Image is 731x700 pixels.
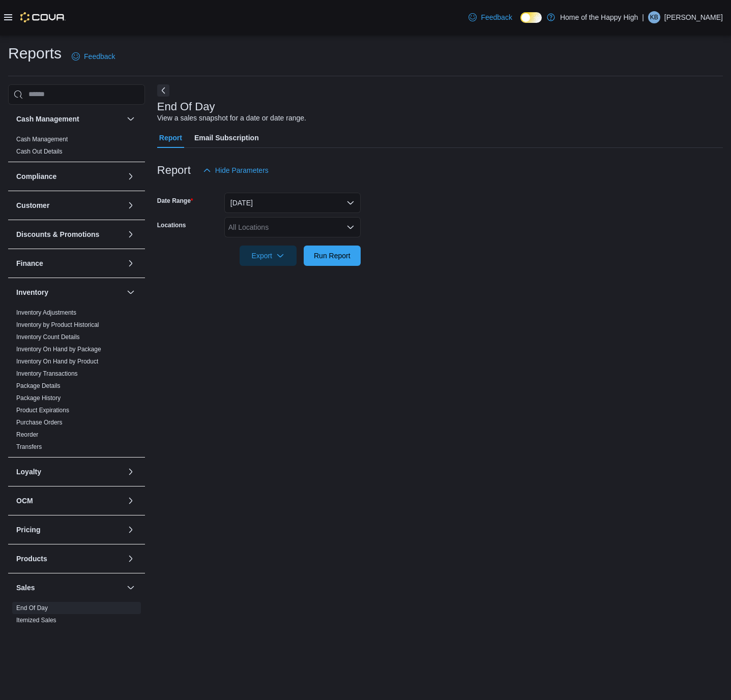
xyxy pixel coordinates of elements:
[157,197,193,205] label: Date Range
[16,200,49,210] h3: Customer
[8,43,62,64] h1: Reports
[8,133,145,162] div: Cash Management
[16,135,68,143] span: Cash Management
[16,171,56,181] h3: Compliance
[560,11,638,23] p: Home of the Happy High
[16,382,61,390] span: Package Details
[125,466,137,478] button: Loyalty
[16,419,63,426] a: Purchase Orders
[16,418,63,427] span: Purchase Orders
[125,199,137,211] button: Customer
[157,113,306,124] div: View a sales snapshot for a date or date range.
[16,496,123,506] button: OCM
[157,164,191,176] h3: Report
[194,128,259,148] span: Email Subscription
[16,583,123,593] button: Sales
[125,170,137,182] button: Compliance
[16,309,76,317] span: Inventory Adjustments
[16,496,33,506] h3: OCM
[16,258,123,268] button: Finance
[16,467,41,477] h3: Loyalty
[16,346,101,353] a: Inventory On Hand by Package
[16,467,123,477] button: Loyalty
[157,101,215,113] h3: End Of Day
[125,524,137,536] button: Pricing
[16,114,79,124] h3: Cash Management
[16,357,98,366] span: Inventory On Hand by Product
[16,554,47,564] h3: Products
[16,287,123,297] button: Inventory
[664,11,723,23] p: [PERSON_NAME]
[16,309,76,316] a: Inventory Adjustments
[16,358,98,365] a: Inventory On Hand by Product
[16,114,123,124] button: Cash Management
[520,12,542,23] input: Dark Mode
[125,257,137,269] button: Finance
[20,12,66,22] img: Cova
[314,251,350,261] span: Run Report
[16,321,99,328] a: Inventory by Product Historical
[16,287,48,297] h3: Inventory
[16,443,42,450] a: Transfers
[16,628,77,636] span: Sales by Classification
[16,229,123,239] button: Discounts & Promotions
[215,165,269,175] span: Hide Parameters
[16,345,101,353] span: Inventory On Hand by Package
[346,223,355,231] button: Open list of options
[246,246,290,266] span: Export
[16,147,63,156] span: Cash Out Details
[16,629,77,636] a: Sales by Classification
[125,495,137,507] button: OCM
[16,394,61,402] span: Package History
[16,382,61,389] a: Package Details
[16,333,80,341] a: Inventory Count Details
[304,246,361,266] button: Run Report
[125,582,137,594] button: Sales
[125,113,137,125] button: Cash Management
[240,246,297,266] button: Export
[157,84,169,97] button: Next
[16,431,38,439] span: Reorder
[8,307,145,457] div: Inventory
[16,406,69,414] span: Product Expirations
[199,160,273,180] button: Hide Parameters
[16,321,99,329] span: Inventory by Product Historical
[157,221,186,229] label: Locations
[16,431,38,438] a: Reorder
[16,258,43,268] h3: Finance
[224,193,361,213] button: [DATE]
[16,148,63,155] a: Cash Out Details
[16,407,69,414] a: Product Expirations
[84,51,115,62] span: Feedback
[16,394,61,402] a: Package History
[125,228,137,240] button: Discounts & Promotions
[16,370,78,377] a: Inventory Transactions
[16,617,56,624] a: Itemized Sales
[16,136,68,143] a: Cash Management
[648,11,660,23] div: Kyler Brian
[16,229,99,239] h3: Discounts & Promotions
[650,11,658,23] span: KB
[16,370,78,378] span: Inventory Transactions
[68,46,119,67] a: Feedback
[16,200,123,210] button: Customer
[125,286,137,298] button: Inventory
[16,616,56,624] span: Itemized Sales
[125,553,137,565] button: Products
[16,583,35,593] h3: Sales
[464,7,516,27] a: Feedback
[16,171,123,181] button: Compliance
[159,128,182,148] span: Report
[16,525,123,535] button: Pricing
[16,443,42,451] span: Transfers
[16,554,123,564] button: Products
[16,604,48,612] a: End Of Day
[16,333,80,341] span: Inventory Count Details
[16,604,48,612] span: End Of Day
[642,11,644,23] p: |
[16,525,40,535] h3: Pricing
[481,12,512,22] span: Feedback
